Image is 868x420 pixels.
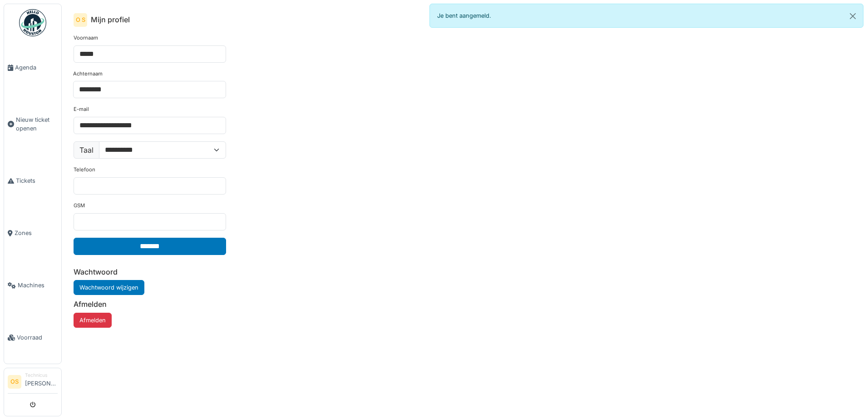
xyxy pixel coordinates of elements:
[4,259,61,311] a: Machines
[16,176,58,185] span: Tickets
[18,281,58,290] span: Machines
[4,155,61,207] a: Tickets
[17,333,58,342] span: Voorraad
[15,63,58,72] span: Agenda
[74,166,95,174] label: Telefoon
[74,13,87,27] div: O S
[4,207,61,259] a: Zones
[74,300,226,309] h6: Afmelden
[91,15,130,24] h6: Mijn profiel
[843,4,863,28] button: Close
[4,41,61,94] a: Agenda
[8,372,58,394] a: OS Technicus[PERSON_NAME]
[19,9,46,36] img: Badge_color-CXgf-gQk.svg
[8,375,21,389] li: OS
[74,313,112,328] button: Afmelden
[74,202,85,210] label: GSM
[4,94,61,155] a: Nieuw ticket openen
[4,311,61,364] a: Voorraad
[74,141,99,159] label: Taal
[73,70,103,78] label: Achternaam
[74,34,98,42] label: Voornaam
[16,115,58,133] span: Nieuw ticket openen
[15,229,58,237] span: Zones
[429,4,863,28] div: Je bent aangemeld.
[74,268,226,276] h6: Wachtwoord
[74,280,144,295] a: Wachtwoord wijzigen
[25,372,58,391] li: [PERSON_NAME]
[74,105,89,113] label: E-mail
[25,372,58,379] div: Technicus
